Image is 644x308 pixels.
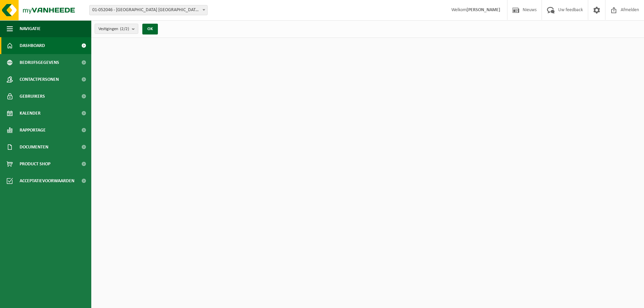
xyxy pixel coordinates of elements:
[20,122,46,139] span: Rapportage
[90,5,207,15] span: 01-052046 - SAINT-GOBAIN ADFORS BELGIUM - BUGGENHOUT
[95,24,138,34] button: Vestigingen(2/2)
[20,172,74,189] span: Acceptatievoorwaarden
[89,5,208,15] span: 01-052046 - SAINT-GOBAIN ADFORS BELGIUM - BUGGENHOUT
[20,54,59,71] span: Bedrijfsgegevens
[120,27,129,31] count: (2/2)
[142,24,158,34] button: OK
[20,156,50,172] span: Product Shop
[20,20,41,37] span: Navigatie
[20,88,45,105] span: Gebruikers
[20,71,59,88] span: Contactpersonen
[20,139,48,156] span: Documenten
[98,24,129,34] span: Vestigingen
[467,7,500,13] strong: [PERSON_NAME]
[20,105,41,122] span: Kalender
[20,37,45,54] span: Dashboard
